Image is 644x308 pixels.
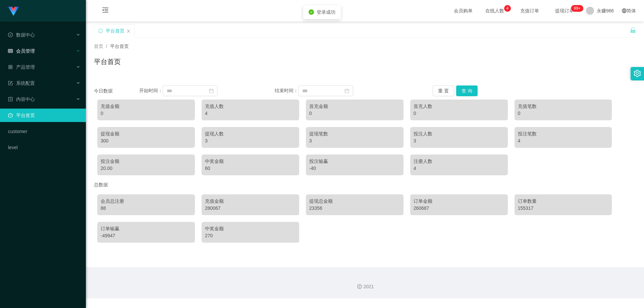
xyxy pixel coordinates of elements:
[101,137,192,144] div: 300
[518,137,609,144] div: 4
[106,44,107,49] span: /
[98,28,103,33] i: 图标: sync
[94,87,139,95] div: 今日数据
[518,198,609,205] div: 订单数量
[634,70,641,77] i: 图标: setting
[414,110,504,117] div: 0
[414,205,504,212] div: 260687
[8,80,35,86] span: 系统配置
[8,97,35,102] span: 内容中心
[414,165,504,172] div: 4
[630,27,636,33] i: 图标: unlock
[101,110,192,117] div: 0
[205,232,296,239] div: 270
[456,85,478,96] button: 查 询
[309,110,400,117] div: 0
[309,137,400,144] div: 3
[8,64,35,70] span: 产品管理
[309,165,400,172] div: -40
[139,88,163,93] span: 开始时间：
[209,88,214,93] i: 图标: calendar
[414,158,504,165] div: 注册人数
[110,44,129,49] span: 平台首页
[8,32,35,38] span: 数据中心
[433,85,454,96] button: 重 置
[504,5,511,12] sup: 4
[101,205,192,212] div: 88
[205,198,296,205] div: 充值金额
[8,125,80,138] a: customer
[8,65,13,69] i: 图标: appstore-o
[414,130,504,137] div: 投注人数
[482,8,507,13] span: 在线人数
[205,130,296,137] div: 提现人数
[8,33,13,37] i: 图标: check-circle-o
[94,0,117,22] i: 图标: menu-fold
[205,110,296,117] div: 4
[571,5,583,12] sup: 278
[91,283,639,290] div: 2021
[414,198,504,205] div: 订单金额
[106,24,124,37] div: 平台首页
[126,29,130,33] i: 图标: close
[8,81,13,85] i: 图标: form
[205,137,296,144] div: 3
[518,110,609,117] div: 0
[357,284,362,289] i: 图标: copyright
[8,49,13,53] i: 图标: table
[205,103,296,110] div: 充值人数
[309,130,400,137] div: 提现笔数
[414,137,504,144] div: 3
[309,205,400,212] div: 23356
[622,8,627,13] i: 图标: global
[101,103,192,110] div: 充值金额
[101,198,192,205] div: 会员总注册
[94,57,121,67] h1: 平台首页
[101,130,192,137] div: 提现金额
[205,165,296,172] div: 60
[317,9,335,15] span: 登录成功
[552,8,577,13] span: 提现订单
[205,158,296,165] div: 中奖金额
[518,205,609,212] div: 155317
[101,232,192,239] div: -49947
[506,5,508,12] p: 4
[101,165,192,172] div: 20.00
[8,48,35,54] span: 会员管理
[8,109,80,122] a: 图标: dashboard平台首页
[309,103,400,110] div: 首充金额
[517,8,542,13] span: 充值订单
[101,225,192,232] div: 订单输赢
[275,88,298,93] span: 结束时间：
[8,7,19,16] img: logo.9652507e.png
[205,225,296,232] div: 中奖金额
[101,158,192,165] div: 投注金额
[518,103,609,110] div: 充值笔数
[205,205,296,212] div: 280067
[414,103,504,110] div: 首充人数
[94,179,636,191] div: 总数据
[518,130,609,137] div: 投注笔数
[309,9,314,15] i: icon: check-circle
[309,158,400,165] div: 投注输赢
[8,97,13,102] i: 图标: profile
[309,198,400,205] div: 提现总金额
[344,88,349,93] i: 图标: calendar
[8,141,80,154] a: level
[94,44,103,49] span: 首页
